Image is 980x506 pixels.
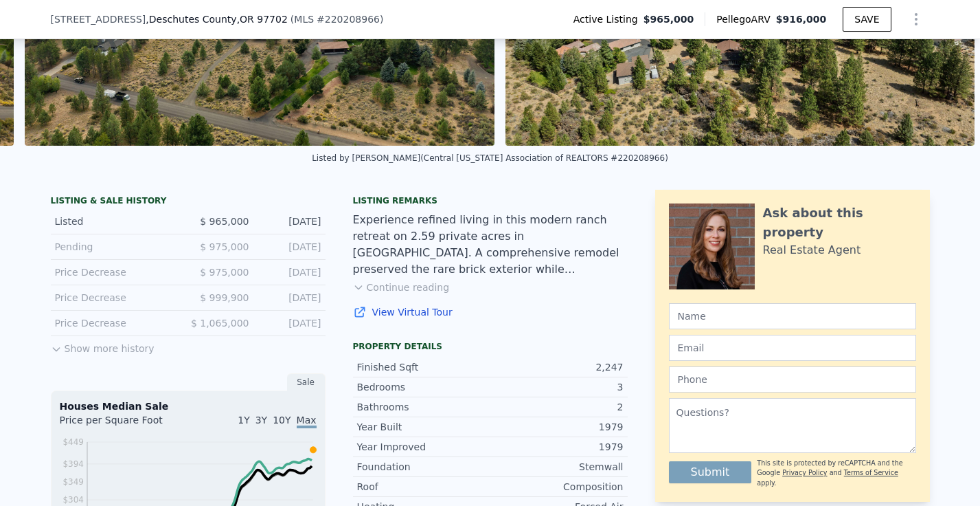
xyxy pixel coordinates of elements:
div: Bathrooms [357,400,490,414]
input: Email [669,335,916,361]
a: View Virtual Tour [353,305,628,319]
div: [DATE] [260,240,321,254]
span: [STREET_ADDRESS] [51,12,146,26]
div: Finished Sqft [357,360,490,374]
div: 1979 [490,420,624,434]
div: Bedrooms [357,380,490,394]
div: Real Estate Agent [763,242,861,258]
button: Show more history [51,336,155,355]
span: $ 975,000 [200,241,249,252]
div: LISTING & SALE HISTORY [51,195,326,209]
span: MLS [294,14,314,25]
span: , Deschutes County [146,12,288,26]
div: Listed by [PERSON_NAME] (Central [US_STATE] Association of REALTORS #220208966) [312,153,668,163]
a: Terms of Service [844,469,898,476]
div: 2,247 [490,360,624,374]
div: Year Improved [357,440,490,454]
span: 1Y [238,415,249,426]
div: [DATE] [260,316,321,330]
button: Show Options [902,5,930,33]
span: Pellego ARV [716,12,776,26]
span: $ 1,065,000 [191,318,249,329]
div: ( ) [290,12,384,26]
div: 3 [490,380,624,394]
a: Privacy Policy [782,469,827,476]
div: Sale [287,373,326,391]
div: [DATE] [260,265,321,279]
div: This site is protected by reCAPTCHA and the Google and apply. [757,459,915,488]
div: Experience refined living in this modern ranch retreat on 2.59 private acres in [GEOGRAPHIC_DATA]... [353,212,628,278]
tspan: $449 [62,437,84,447]
div: Price Decrease [55,265,177,279]
div: [DATE] [260,214,321,228]
span: 10Y [273,415,290,426]
div: Roof [357,480,490,494]
span: 3Y [255,415,267,426]
tspan: $304 [62,495,84,505]
button: Continue reading [353,280,450,294]
span: , OR 97702 [237,14,288,25]
span: # 220208966 [317,14,380,25]
span: Active Listing [573,12,643,26]
div: Listing remarks [353,195,628,206]
span: $ 999,900 [200,292,249,303]
input: Phone [669,366,916,393]
div: Composition [490,480,624,494]
span: $916,000 [776,14,827,25]
div: Price Decrease [55,316,177,330]
div: Year Built [357,420,490,434]
span: $ 975,000 [200,267,249,278]
div: 1979 [490,440,624,454]
div: Pending [55,240,177,254]
tspan: $349 [62,477,84,487]
div: Foundation [357,460,490,474]
div: Stemwall [490,460,624,474]
div: Listed [55,214,177,228]
div: Price Decrease [55,291,177,305]
div: Price per Square Foot [60,413,188,435]
div: Property details [353,341,628,352]
span: $965,000 [643,12,694,26]
div: Houses Median Sale [60,399,317,413]
span: Max [297,415,317,428]
button: SAVE [843,7,891,32]
button: Submit [669,461,752,483]
tspan: $394 [62,459,84,469]
div: [DATE] [260,291,321,305]
input: Name [669,303,916,329]
div: 2 [490,400,624,414]
div: Ask about this property [763,203,916,242]
span: $ 965,000 [200,216,249,227]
